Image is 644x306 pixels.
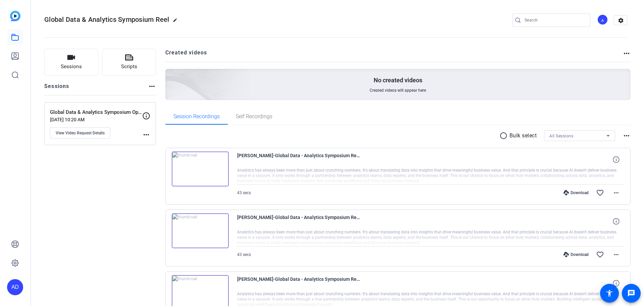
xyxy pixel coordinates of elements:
[102,49,156,76] button: Scripts
[237,151,361,168] span: [PERSON_NAME]-Global Data - Analytics Symposium Reel-Global Data - Analytics Symposium Opening Vi...
[596,189,604,197] mat-icon: favorite_border
[549,134,573,138] span: All Sessions
[596,251,604,259] mat-icon: favorite_border
[236,114,272,119] span: Self Recordings
[142,131,150,139] mat-icon: more_horiz
[597,14,608,25] div: A
[165,49,623,62] h2: Created videos
[612,189,620,197] mat-icon: more_horiz
[50,127,110,139] button: View Video Request Details
[237,213,361,229] span: [PERSON_NAME]-Global Data - Analytics Symposium Reel-Global Data - Analytics Symposium Opening Vi...
[560,252,592,257] div: Download
[623,49,631,57] mat-icon: more_horiz
[499,132,509,140] mat-icon: radio_button_unchecked
[623,132,631,140] mat-icon: more_horiz
[525,16,585,24] input: Search
[509,132,537,140] p: Bulk select
[560,190,592,195] div: Download
[614,15,628,26] mat-icon: settings
[56,130,105,136] span: View Video Request Details
[597,14,609,26] ngx-avatar: Ashley DiFusco
[605,289,613,297] mat-icon: accessibility
[44,49,98,76] button: Sessions
[612,251,620,259] mat-icon: more_horiz
[172,213,229,248] img: thumb-nail
[627,289,635,297] mat-icon: message
[50,108,142,116] p: Global Data & Analytics Symposium Opening Video
[44,82,69,95] h2: Sessions
[172,151,229,186] img: thumb-nail
[44,15,169,24] span: Global Data & Analytics Symposium Reel
[237,190,251,195] span: 43 secs
[7,279,23,295] div: AD
[61,63,82,71] span: Sessions
[50,117,142,122] p: [DATE] 10:20 AM
[121,63,137,71] span: Scripts
[148,82,156,90] mat-icon: more_horiz
[370,88,426,93] span: Created videos will appear here
[90,2,250,148] img: Creted videos background
[173,18,181,26] mat-icon: edit
[10,11,20,21] img: blue-gradient.svg
[173,114,220,119] span: Session Recordings
[237,275,361,291] span: [PERSON_NAME]-Global Data - Analytics Symposium Reel-Global Data - Analytics Symposium Opening Vi...
[237,252,251,257] span: 43 secs
[374,76,422,84] p: No created videos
